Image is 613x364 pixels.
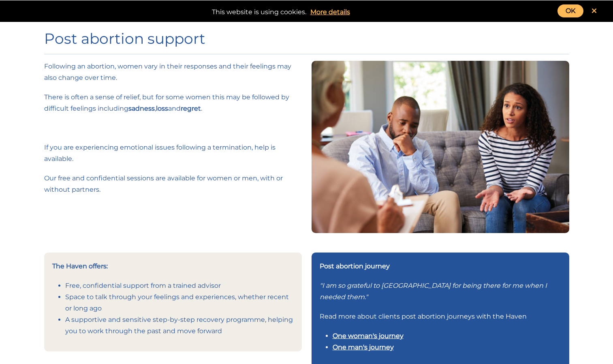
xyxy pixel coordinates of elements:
p: There is often a sense of relief, but for some women this may be followed by difficult feelings i... [44,92,302,114]
a: More details [306,6,354,18]
a: One woman's journey [333,332,404,340]
p: Our free and confidential sessions are available for women or men, with or without partners. [44,173,302,195]
strong: regret [181,105,201,112]
p: "I am so grateful to [GEOGRAPHIC_DATA] for being there for me when I needed them." [320,280,561,303]
div: This website is using cookies. [8,4,605,18]
li: Space to talk through your feelings and experiences, whether recent or long ago [65,291,294,314]
a: OK [557,4,583,17]
strong: Post abortion journey [320,262,390,270]
strong: The Haven offers: [52,262,108,270]
p: Read more about clients post abortion journeys with the Haven [320,311,561,322]
p: If you are experiencing emotional issues following a termination, help is available. [44,142,302,165]
strong: sadness [128,105,155,112]
a: One man's journey [333,343,394,351]
img: Young couple in crisis trying solve problem during counselling [312,61,569,233]
h1: Post abortion support [44,30,569,47]
li: A supportive and sensitive step-by-step recovery programme, helping you to work through the past ... [65,314,294,337]
strong: loss [156,105,168,112]
p: Following an abortion, women vary in their responses and their feelings may also change over time. [44,61,302,84]
li: Free, confidential support from a trained advisor [65,280,294,291]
